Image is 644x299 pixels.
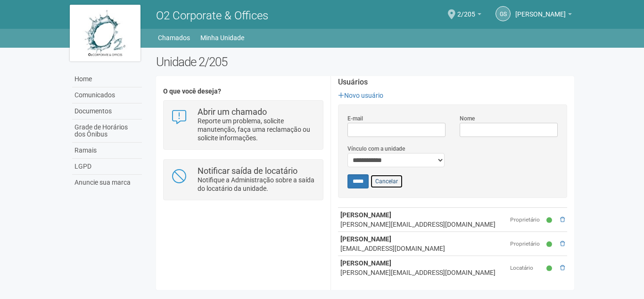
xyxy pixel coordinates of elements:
a: Anuncie sua marca [72,175,142,190]
div: [PERSON_NAME][EMAIL_ADDRESS][DOMAIN_NAME] [340,268,505,277]
h2: Unidade 2/205 [156,55,574,69]
strong: Abrir um chamado [198,107,267,117]
a: Cancelar [370,174,403,188]
a: Minha Unidade [200,31,244,44]
td: Locatário [508,256,545,280]
a: Abrir um chamado Reporte um problema, solicite manutenção, faça uma reclamação ou solicite inform... [171,108,315,142]
span: Gilberto Stiebler Filho [515,1,566,18]
div: [EMAIL_ADDRESS][DOMAIN_NAME] [340,244,505,253]
a: Home [72,71,142,87]
label: Nome [460,114,475,123]
strong: Usuários [338,78,567,86]
td: Proprietário [508,208,545,232]
small: Ativo [546,216,554,224]
p: Notifique a Administração sobre a saída do locatário da unidade. [198,176,316,193]
a: Chamados [158,31,190,44]
a: Grade de Horários dos Ônibus [72,120,142,143]
strong: [PERSON_NAME] [340,259,391,267]
p: Reporte um problema, solicite manutenção, faça uma reclamação ou solicite informações. [198,117,316,142]
div: [PERSON_NAME][EMAIL_ADDRESS][DOMAIN_NAME] [340,220,505,229]
strong: [PERSON_NAME] [340,211,391,219]
a: LGPD [72,159,142,175]
h4: O que você deseja? [163,88,323,95]
span: 2/205 [457,1,475,18]
a: Novo usuário [338,92,383,99]
label: E-mail [347,114,363,123]
label: Vínculo com a unidade [347,145,405,153]
img: logo.jpg [70,5,140,61]
a: 2/205 [457,12,481,19]
a: Notificar saída de locatário Notifique a Administração sobre a saída do locatário da unidade. [171,167,315,193]
a: [PERSON_NAME] [515,12,572,19]
small: Ativo [546,265,554,273]
td: Proprietário [508,232,545,256]
small: Ativo [546,240,554,248]
strong: [PERSON_NAME] [340,235,391,243]
strong: Notificar saída de locatário [198,166,297,176]
span: O2 Corporate & Offices [156,9,268,22]
a: Ramais [72,143,142,159]
a: GS [495,6,511,21]
a: Comunicados [72,87,142,103]
a: Documentos [72,103,142,120]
